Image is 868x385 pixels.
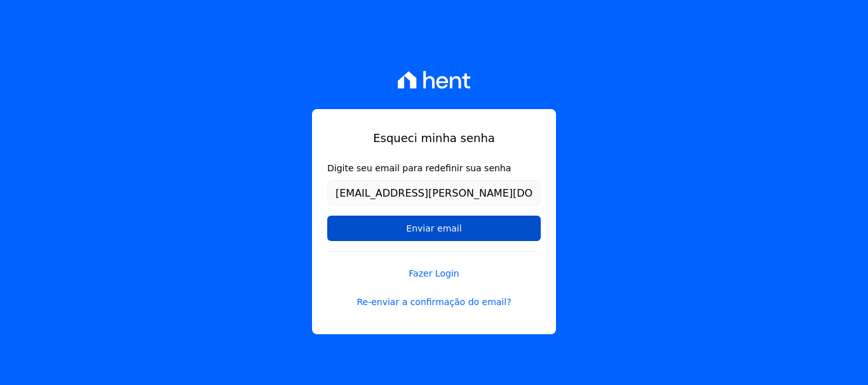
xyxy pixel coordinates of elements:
input: Enviar email [327,216,541,241]
h1: Esqueci minha senha [327,129,541,147]
a: Fazer Login [327,251,541,280]
input: Email [327,180,541,206]
a: Re-enviar a confirmação do email? [327,296,541,309]
label: Digite seu email para redefinir sua senha [327,162,541,175]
